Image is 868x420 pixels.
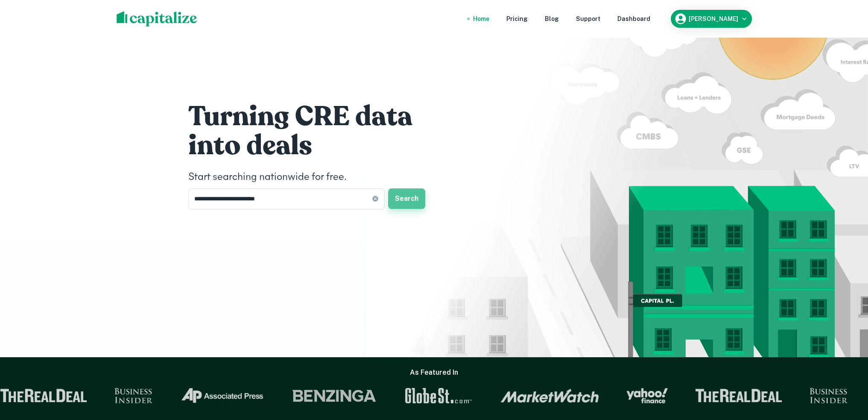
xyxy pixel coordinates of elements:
img: Associated Press [180,388,264,403]
img: Benzinga [291,388,377,403]
a: Home [473,14,489,23]
a: Blog [545,14,559,23]
h6: As Featured In [410,367,458,378]
button: Search [388,188,425,209]
h6: [PERSON_NAME] [689,16,738,22]
a: Pricing [506,14,528,23]
img: Yahoo Finance [626,388,667,403]
img: The Real Deal [695,389,782,402]
img: GlobeSt [404,388,473,403]
h1: into deals [188,129,444,163]
img: Business Insider [114,388,152,403]
iframe: Chat Widget [825,352,868,393]
a: Support [576,14,600,23]
h4: Start searching nationwide for free. [188,170,444,185]
img: capitalize-logo.png [117,11,197,26]
button: [PERSON_NAME] [671,10,752,28]
img: Business Insider [810,388,848,403]
a: Dashboard [617,14,650,23]
h1: Turning CRE data [188,100,444,134]
img: Market Watch [500,388,599,403]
